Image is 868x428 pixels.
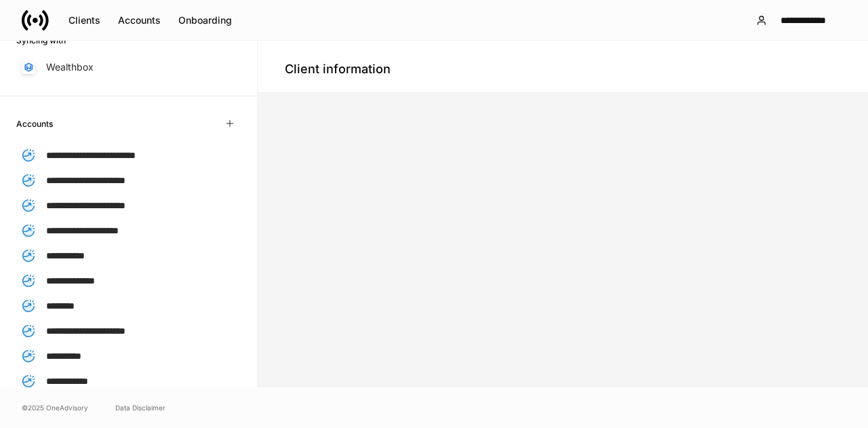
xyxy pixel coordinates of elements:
button: Accounts [109,9,170,31]
div: Accounts [118,14,161,27]
span: © 2025 OneAdvisory [22,402,88,413]
a: Wealthbox [16,55,241,79]
button: Onboarding [170,9,241,31]
a: Data Disclaimer [115,402,165,413]
p: Wealthbox [46,60,94,74]
h4: Client information [285,61,391,77]
h6: Syncing with [16,34,66,47]
div: Clients [68,14,100,27]
button: Clients [60,9,109,31]
h6: Accounts [16,117,53,130]
div: Onboarding [178,14,232,27]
